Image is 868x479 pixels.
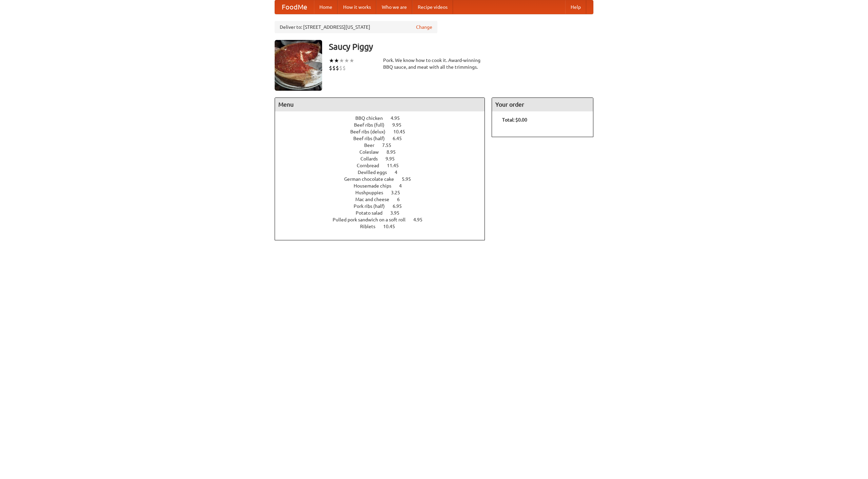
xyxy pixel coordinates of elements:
a: Beer 7.55 [364,143,404,148]
a: Hushpuppies 3.25 [355,190,413,195]
span: Riblets [360,224,382,229]
li: ★ [339,57,344,64]
span: 4 [395,170,404,175]
span: 4 [399,183,409,189]
a: Collards 9.95 [360,156,407,161]
span: 6 [397,197,407,202]
span: 7.55 [382,143,398,148]
a: Home [314,0,338,14]
h4: Your order [492,98,593,111]
a: Recipe videos [412,0,453,14]
a: Beef ribs (half) 6.45 [353,136,414,141]
span: 4.95 [413,217,429,222]
a: Cornbread 11.45 [357,163,411,168]
span: 9.95 [386,156,401,161]
span: Cornbread [357,163,386,168]
span: Pulled pork sandwich on a soft roll [333,217,412,222]
a: Who we are [376,0,412,14]
a: Help [565,0,586,14]
a: Potato salad 3.95 [356,210,412,216]
a: Mac and cheese 6 [355,197,412,202]
span: Beef ribs (delux) [350,129,392,134]
span: 8.95 [387,149,402,155]
img: angular.jpg [275,40,322,91]
a: Change [416,24,432,30]
li: ★ [344,57,349,64]
a: Riblets 10.45 [360,224,408,229]
span: 10.45 [383,224,402,229]
span: Pork ribs (half) [354,203,392,209]
span: 3.95 [390,210,406,216]
span: 6.95 [393,203,409,209]
span: German chocolate cake [344,176,401,182]
li: $ [336,64,339,72]
li: $ [339,64,342,72]
span: Beer [364,143,381,148]
span: Collards [360,156,384,161]
li: $ [342,64,346,72]
span: Hushpuppies [355,190,390,195]
span: 11.45 [387,163,406,168]
div: Deliver to: [STREET_ADDRESS][US_STATE] [275,21,437,33]
span: 6.45 [393,136,409,141]
span: Housemade chips [354,183,398,189]
a: Pork ribs (half) 6.95 [354,203,414,209]
span: Mac and cheese [355,197,396,202]
li: ★ [349,57,354,64]
a: Pulled pork sandwich on a soft roll 4.95 [333,217,435,222]
span: Beef ribs (full) [354,122,391,128]
span: 10.45 [393,129,412,134]
a: Beef ribs (delux) 10.45 [350,129,418,134]
a: Housemade chips 4 [354,183,414,189]
span: Coleslaw [359,149,386,155]
span: Devilled eggs [358,170,394,175]
span: BBQ chicken [355,115,390,121]
a: How it works [338,0,376,14]
span: 3.25 [391,190,407,195]
h4: Menu [275,98,485,111]
li: ★ [334,57,339,64]
a: BBQ chicken 4.95 [355,115,412,121]
a: Coleslaw 8.95 [359,149,408,155]
span: 9.95 [392,122,408,128]
div: Pork. We know how to cook it. Award-winning BBQ sauce, and meat with all the trimmings. [383,57,485,70]
li: $ [332,64,336,72]
a: Beef ribs (full) 9.95 [354,122,414,128]
a: German chocolate cake 5.95 [344,176,423,182]
b: Total: $0.00 [502,117,527,123]
li: $ [329,64,332,72]
li: ★ [329,57,334,64]
h3: Saucy Piggy [329,40,593,53]
a: Devilled eggs 4 [358,170,410,175]
span: 5.95 [402,176,418,182]
a: FoodMe [275,0,314,14]
span: 4.95 [391,115,407,121]
span: Beef ribs (half) [353,136,392,141]
span: Potato salad [356,210,389,216]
